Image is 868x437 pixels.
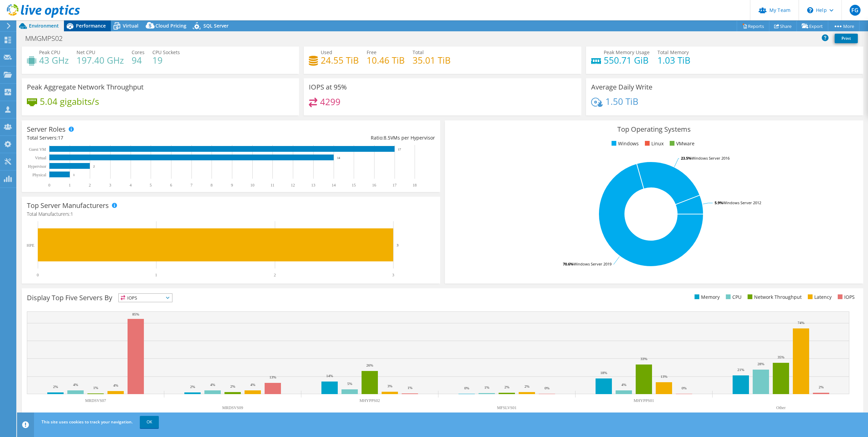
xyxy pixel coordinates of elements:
text: 1% [93,386,98,390]
text: 4% [250,383,255,387]
text: 9 [231,183,233,188]
h3: Peak Aggregate Network Throughput [27,83,144,91]
a: OK [140,416,159,428]
span: Virtual [123,22,138,29]
tspan: 70.6% [563,261,573,266]
text: MRDSVS07 [85,398,106,403]
h4: 94 [132,56,145,64]
h4: 5.04 gigabits/s [40,98,99,105]
text: 5 [150,183,152,188]
tspan: Windows Server 2012 [723,200,761,205]
text: 1 [155,273,157,277]
text: 13 [311,183,315,188]
text: 13% [269,375,276,379]
text: 12 [291,183,295,188]
a: Print [835,34,858,43]
h3: Server Roles [27,126,66,133]
span: 1 [70,211,73,217]
h3: Top Server Manufacturers [27,202,109,209]
span: Used [321,49,332,55]
span: Performance [76,22,106,29]
text: 2% [524,384,530,388]
text: 0 [48,183,50,188]
text: 18% [600,371,607,375]
h4: 35.01 TiB [413,56,451,64]
text: 26% [366,363,373,367]
text: 28% [757,362,764,366]
text: 3% [387,384,393,388]
h3: Average Daily Write [591,83,652,91]
span: Peak CPU [39,49,60,55]
li: IOPS [836,293,855,301]
h4: 197.40 GHz [77,56,124,64]
h3: Top Operating Systems [450,126,858,133]
text: 35% [778,355,784,359]
a: Export [797,21,828,31]
text: 3 [397,243,399,247]
h4: 24.55 TiB [321,56,359,64]
text: 8 [211,183,213,188]
text: 0% [682,386,687,390]
span: SQL Server [203,22,229,29]
svg: \n [807,7,813,13]
h1: MMGMPS02 [22,35,73,42]
text: 18 [413,183,417,188]
text: 1 [69,183,71,188]
text: 14% [326,374,333,378]
text: 5% [347,382,352,386]
text: 85% [132,312,139,316]
h4: 43 GHz [39,56,69,64]
text: 74% [798,321,804,325]
text: 2% [230,384,235,388]
h4: 1.50 TiB [605,98,638,105]
a: Reports [737,21,769,31]
span: 8.5 [384,134,390,141]
text: 15 [352,183,356,188]
a: Share [769,21,797,31]
h4: 19 [152,56,180,64]
text: 1 [73,173,75,177]
tspan: 23.5% [681,156,691,161]
span: 17 [58,134,63,141]
tspan: Windows Server 2019 [573,261,612,266]
span: Environment [29,22,59,29]
text: 0% [545,386,550,390]
text: 4% [113,383,118,387]
text: 2% [504,385,510,389]
text: 2 [274,273,276,277]
li: Linux [643,140,664,147]
span: Peak Memory Usage [604,49,650,55]
span: CPU Sockets [152,49,180,55]
text: 14 [337,156,340,160]
text: 33% [640,357,647,361]
text: 7 [190,183,193,188]
text: 13% [661,374,667,378]
h4: 10.46 TiB [367,56,405,64]
text: 11 [270,183,274,188]
text: 2% [819,385,824,389]
text: 17 [398,148,401,151]
span: Cores [132,49,145,55]
li: Network Throughput [746,293,802,301]
text: 4% [210,383,215,387]
text: 16 [372,183,376,188]
text: MHYPPS01 [634,398,654,403]
div: Total Servers: [27,134,231,142]
text: 6 [170,183,172,188]
text: 3 [109,183,111,188]
text: 2 [89,183,91,188]
li: Latency [806,293,832,301]
text: Physical [32,173,46,177]
li: Windows [610,140,639,147]
text: Hypervisor [28,164,46,169]
text: MRDSVS09 [222,405,243,410]
text: HPE [27,243,34,248]
text: MFSLVS01 [497,405,517,410]
span: Net CPU [77,49,95,55]
text: 2% [53,385,58,389]
span: Total Memory [657,49,689,55]
text: 0% [464,386,469,390]
text: Guest VM [29,147,46,152]
text: 17 [393,183,397,188]
a: More [828,21,859,31]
